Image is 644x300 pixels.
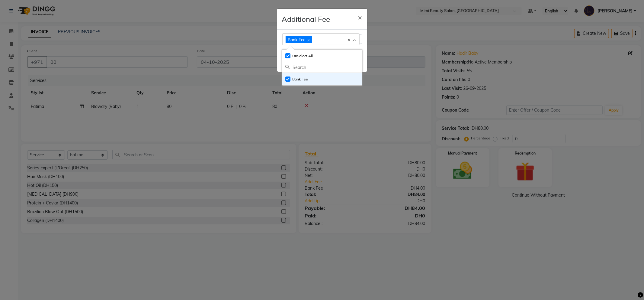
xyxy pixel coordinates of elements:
[288,37,306,42] span: Bank Fee
[358,13,362,22] span: ×
[353,9,367,26] button: Close
[293,54,313,58] span: UnSelect All
[293,62,362,73] input: Search
[282,14,330,24] h4: Additional Fee
[285,77,308,82] label: Bank Fee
